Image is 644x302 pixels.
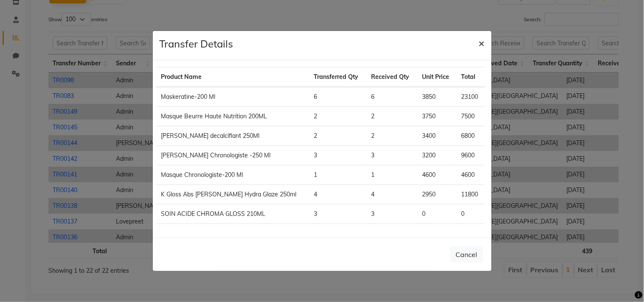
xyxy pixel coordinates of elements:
[417,126,456,146] td: 3400
[456,87,484,107] td: 23100
[309,107,366,126] td: 2
[156,67,309,87] th: Product Name
[366,165,417,185] td: 1
[417,204,456,224] td: 0
[366,185,417,204] td: 4
[450,246,483,263] button: Cancel
[156,185,309,204] td: K Gloss Abs [PERSON_NAME] Hydra Glaze 250ml
[417,107,456,126] td: 3750
[366,67,417,87] th: Received Qty
[309,87,366,107] td: 6
[456,204,484,224] td: 0
[366,107,417,126] td: 2
[456,146,484,165] td: 9600
[309,126,366,146] td: 2
[366,204,417,224] td: 3
[456,67,484,87] th: Total
[156,126,309,146] td: [PERSON_NAME] decalcifiant 250Ml
[309,165,366,185] td: 1
[417,165,456,185] td: 4600
[456,185,484,204] td: 11800
[472,31,492,55] button: Close
[456,126,484,146] td: 6800
[417,87,456,107] td: 3850
[309,185,366,204] td: 4
[156,87,309,107] td: Maskeratine-200 Ml
[366,146,417,165] td: 3
[309,146,366,165] td: 3
[417,146,456,165] td: 3200
[156,165,309,185] td: Masque Chronologiste-200 Ml
[417,67,456,87] th: Unit Price
[417,185,456,204] td: 2950
[309,204,366,224] td: 3
[156,146,309,165] td: [PERSON_NAME] Chronologiste -250 Ml
[156,204,309,224] td: SOIN ACIDE CHROMA GLOSS 210ML
[160,38,316,50] h4: Transfer Details
[366,87,417,107] td: 6
[366,126,417,146] td: 2
[309,67,366,87] th: Transferred Qty
[479,36,485,49] span: ×
[156,107,309,126] td: Masque Beurre Haute Nutrition 200ML
[456,107,484,126] td: 7500
[456,165,484,185] td: 4600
